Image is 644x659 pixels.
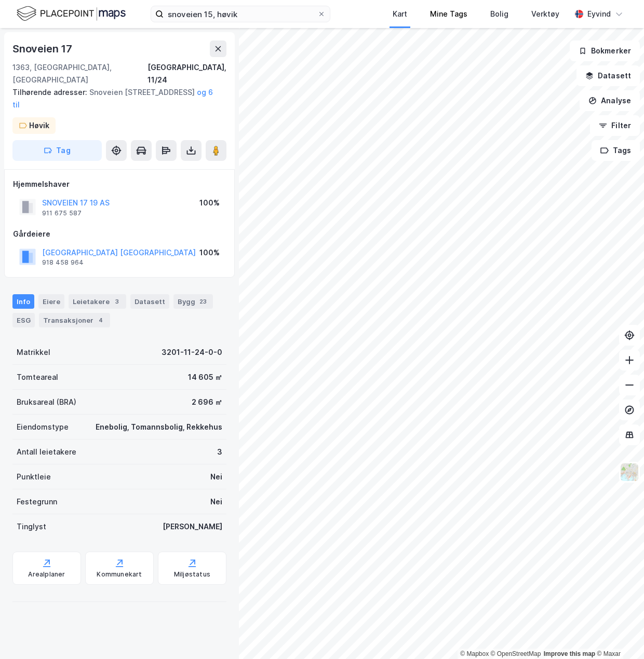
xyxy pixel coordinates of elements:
div: Miljøstatus [174,570,210,579]
div: Snoveien 17 [12,40,74,57]
a: Mapbox [460,650,489,657]
div: Arealplaner [28,570,65,579]
button: Datasett [576,65,640,86]
div: Punktleie [17,471,51,483]
div: 100% [199,197,220,209]
button: Analyse [580,90,640,111]
div: Transaksjoner [39,313,110,327]
div: Matrikkel [17,346,50,359]
div: 918 458 964 [42,258,84,267]
button: Tags [592,140,640,161]
div: Tinglyst [17,520,46,533]
a: OpenStreetMap [491,650,541,657]
button: Filter [590,115,640,136]
div: Nei [210,496,222,508]
div: Verktøy [531,8,559,20]
div: Eyvind [587,8,611,20]
div: Eiere [38,294,64,309]
div: 100% [199,246,220,259]
div: Kontrollprogram for chat [592,609,644,659]
div: Antall leietakere [17,446,76,458]
img: Z [620,462,639,482]
div: Nei [210,471,222,483]
input: Søk på adresse, matrikkel, gårdeiere, leietakere eller personer [164,6,317,22]
img: logo.f888ab2527a4732fd821a326f86c7f29.svg [17,5,126,23]
div: ESG [12,313,35,327]
span: Tilhørende adresser: [12,88,89,97]
div: Snoveien [STREET_ADDRESS] [12,86,218,111]
button: Tag [12,140,102,161]
div: [GEOGRAPHIC_DATA], 11/24 [147,61,226,86]
div: Festegrunn [17,496,57,508]
div: 1363, [GEOGRAPHIC_DATA], [GEOGRAPHIC_DATA] [12,61,147,86]
div: 2 696 ㎡ [192,396,222,408]
div: Tomteareal [17,371,58,383]
a: Improve this map [544,650,595,657]
div: Kommunekart [97,570,142,579]
div: Datasett [130,294,169,309]
div: Eiendomstype [17,421,69,433]
div: 23 [197,296,209,307]
iframe: Chat Widget [592,609,644,659]
div: 3201-11-24-0-0 [162,346,222,359]
div: 3 [217,446,222,458]
div: 4 [96,315,106,325]
div: Gårdeiere [13,228,226,240]
button: Bokmerker [570,40,640,61]
div: Hjemmelshaver [13,178,226,190]
div: Høvik [29,119,49,132]
div: 14 605 ㎡ [188,371,222,383]
div: Enebolig, Tomannsbolig, Rekkehus [96,421,222,433]
div: 911 675 587 [42,209,82,217]
div: [PERSON_NAME] [163,520,222,533]
div: Kart [393,8,407,20]
div: Info [12,294,34,309]
div: Leietakere [69,294,126,309]
div: Bolig [490,8,508,20]
div: Mine Tags [430,8,467,20]
div: 3 [112,296,122,307]
div: Bygg [173,294,213,309]
div: Bruksareal (BRA) [17,396,76,408]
